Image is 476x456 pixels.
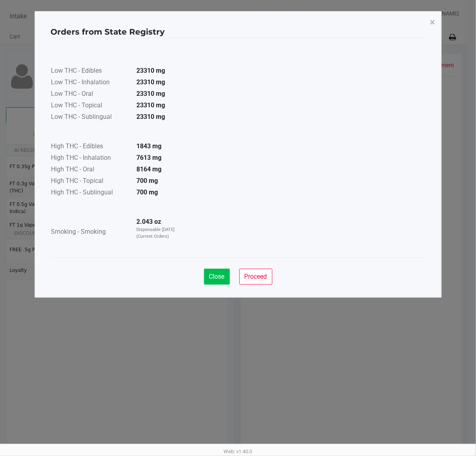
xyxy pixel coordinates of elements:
[51,66,130,77] td: Low THC - Edibles
[137,78,165,86] strong: 23310 mg
[51,176,130,187] td: High THC - Topical
[239,269,272,285] button: Proceed
[51,112,130,123] td: Low THC - Sublingual
[51,187,130,199] td: High THC - Sublingual
[51,164,130,176] td: High THC - Oral
[430,17,435,28] span: ×
[224,448,253,454] span: Web: v1.40.0
[51,26,165,38] h4: Orders from State Registry
[137,165,162,173] strong: 8164 mg
[51,77,130,89] td: Low THC - Inhalation
[137,218,161,225] strong: 2.043 oz
[51,153,130,164] td: High THC - Inhalation
[51,217,130,248] td: Smoking - Smoking
[137,188,158,196] strong: 700 mg
[137,113,165,120] strong: 23310 mg
[137,67,165,74] strong: 23310 mg
[137,101,165,109] strong: 23310 mg
[137,177,158,184] strong: 700 mg
[137,154,162,161] strong: 7613 mg
[51,141,130,153] td: High THC - Edibles
[51,89,130,100] td: Low THC - Oral
[137,90,165,97] strong: 23310 mg
[51,100,130,112] td: Low THC - Topical
[245,273,267,280] span: Proceed
[137,227,180,240] p: Dispensable [DATE] (Current Orders)
[137,142,162,150] strong: 1843 mg
[209,273,225,280] span: Close
[204,269,230,285] button: Close
[424,11,442,33] button: Close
